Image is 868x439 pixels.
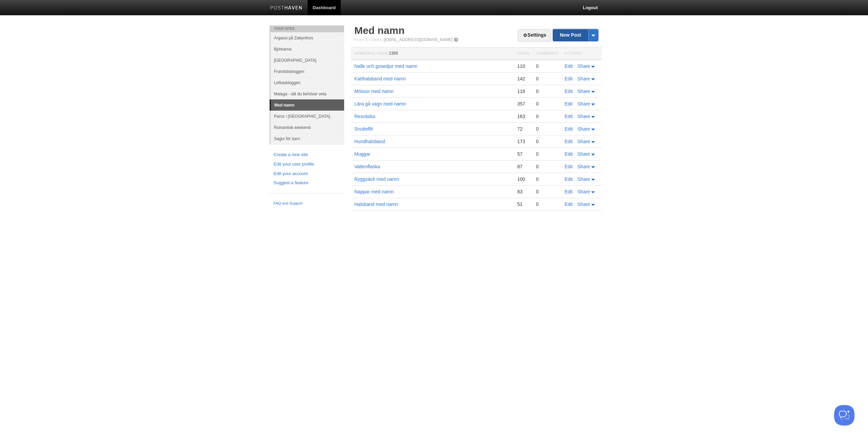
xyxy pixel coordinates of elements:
a: Snuttefilt [354,126,373,132]
a: Paros i [GEOGRAPHIC_DATA] [271,111,344,122]
th: Views [514,47,532,60]
a: Edit your account [274,170,340,177]
th: Actions [561,47,602,60]
a: Suggest a feature [274,179,340,187]
div: 0 [536,164,558,170]
a: Create a new site [274,151,340,158]
a: Romantisk weekend [271,122,344,133]
div: 0 [536,201,558,207]
iframe: Help Scout Beacon - Open [834,405,854,425]
th: Homepage Views [351,47,514,60]
span: Share [577,202,590,207]
div: 0 [536,176,558,182]
a: [EMAIL_ADDRESS][DOMAIN_NAME] [384,37,453,42]
a: Mössor med namn [354,89,394,94]
span: Share [577,89,590,94]
div: 57 [517,151,529,157]
span: Share [577,101,590,107]
div: 87 [517,164,529,170]
img: Posthaven-bar [270,6,302,11]
div: 116 [517,88,529,94]
a: Edit [565,114,573,119]
span: Share [577,114,590,119]
a: New Post [553,29,598,41]
div: 0 [536,101,558,107]
div: 0 [536,138,558,145]
th: Comments [533,47,561,60]
a: Lefkasbloggen [271,77,344,88]
div: 100 [517,176,529,182]
a: Edit [565,176,573,182]
div: 0 [536,126,558,132]
a: Edit [565,89,573,94]
span: Post by Email [354,38,382,42]
a: Hundhalsband [354,139,385,144]
li: Your Sites [270,25,344,32]
a: Resväska [354,114,375,119]
span: Share [577,63,590,69]
a: [GEOGRAPHIC_DATA] [271,55,344,66]
div: 110 [517,63,529,69]
a: Edit [565,151,573,157]
a: Settings [518,29,551,42]
a: Edit [565,63,573,69]
a: FAQ and Support [274,201,340,207]
div: 0 [536,113,558,119]
a: Edit [565,126,573,132]
div: 163 [517,113,529,119]
div: 0 [536,189,558,195]
a: Edit [565,101,573,107]
a: Framtidsbloggen [271,66,344,77]
a: Björkarna [271,43,344,55]
span: Share [577,139,590,144]
a: Sagor för barn [271,133,344,144]
div: 0 [536,76,558,82]
div: 0 [536,88,558,94]
a: Nalle och gosedjur med namn [354,63,417,69]
span: 1305 [389,51,398,56]
a: Vattenflaska [354,164,380,169]
a: Ryggsäck med namn [354,176,399,182]
div: 142 [517,76,529,82]
div: 0 [536,63,558,69]
a: Edit [565,202,573,207]
a: Halsband med namn [354,202,398,207]
a: Muggar [354,151,370,157]
a: Med namn [354,25,405,36]
a: Argassi på Zakynthos [271,32,344,43]
a: Katthalsband med namn [354,76,406,81]
span: Share [577,176,590,182]
span: Share [577,151,590,157]
a: Edit [565,139,573,144]
span: Share [577,76,590,81]
div: 0 [536,151,558,157]
div: 173 [517,138,529,145]
div: 83 [517,189,529,195]
div: 72 [517,126,529,132]
a: Nappar med namn [354,189,394,194]
a: Lära gå vagn med namn [354,101,406,107]
a: Edit [565,189,573,194]
div: 51 [517,201,529,207]
a: Edit your user profile [274,161,340,168]
a: Med namn [271,100,344,111]
span: Share [577,126,590,132]
div: 357 [517,101,529,107]
span: Share [577,189,590,194]
a: Edit [565,76,573,81]
a: Malaga - allt du behöver veta [271,88,344,99]
span: Share [577,164,590,169]
a: Edit [565,164,573,169]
